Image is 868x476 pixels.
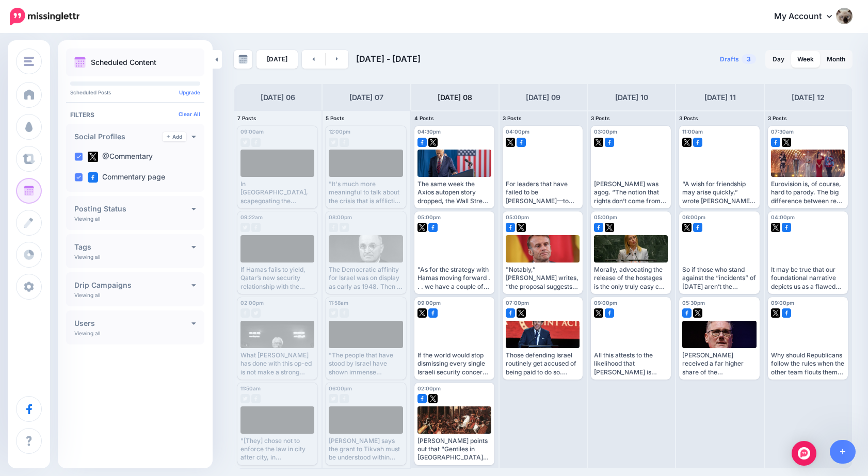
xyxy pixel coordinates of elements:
[766,51,791,68] a: Day
[693,138,702,147] img: facebook-square.png
[240,128,264,135] span: 09:00am
[88,152,153,162] label: @Commentary
[764,4,853,29] a: My Account
[682,128,703,135] span: 11:00am
[74,133,163,140] h4: Social Profiles
[506,214,529,220] span: 05:00pm
[163,132,186,141] a: Add
[782,138,791,147] img: twitter-square.png
[74,282,191,289] h4: Drip Campaigns
[240,214,263,220] span: 09:22am
[605,138,614,147] img: facebook-square.png
[70,111,200,119] h4: Filters
[251,138,261,147] img: facebook-grey-square.png
[821,51,851,68] a: Month
[771,308,780,318] img: twitter-square.png
[329,138,338,147] img: twitter-grey-square.png
[720,56,739,62] span: Drafts
[179,89,200,95] a: Upgrade
[506,180,580,205] div: For leaders that have failed to be [PERSON_NAME]—to deal with the deluge of problems plaguing the...
[417,138,427,147] img: facebook-square.png
[417,308,427,318] img: twitter-square.png
[682,266,756,291] div: So if those who stand against the “incidents” of [DATE] aren’t the protesters to worry about, the...
[329,385,352,391] span: 06:00pm
[792,91,825,104] h4: [DATE] 12
[240,394,250,403] img: twitter-grey-square.png
[240,266,314,291] div: If Hamas fails to yield, Qatar’s new security relationship with the United States could be in per...
[240,180,314,205] div: In [GEOGRAPHIC_DATA], scapegoating the [DEMOGRAPHIC_DATA] for your country’s problems can get ver...
[771,214,795,220] span: 04:00pm
[329,214,352,220] span: 08:00pm
[428,138,438,147] img: twitter-square.png
[438,91,472,104] h4: [DATE] 08
[428,394,438,403] img: twitter-square.png
[329,351,403,376] div: "The people that have stood by Israel have shown immense fortitude . . . but nobody has demonstra...
[517,138,526,147] img: facebook-square.png
[771,223,780,232] img: twitter-square.png
[594,300,617,306] span: 09:00pm
[414,115,434,121] span: 4 Posts
[682,351,756,376] div: [PERSON_NAME] received a far higher share of the [DEMOGRAPHIC_DATA] vote than a Republican would ...
[594,128,617,135] span: 03:00pm
[91,59,156,66] p: Scheduled Content
[74,320,191,327] h4: Users
[251,394,261,403] img: facebook-grey-square.png
[340,138,349,147] img: facebook-grey-square.png
[417,223,427,232] img: twitter-square.png
[742,54,756,64] span: 3
[329,437,403,462] div: [PERSON_NAME] says the grant to Tikvah must be understood within “the framework” of authoritarian...
[428,308,438,318] img: facebook-square.png
[693,308,702,318] img: twitter-square.png
[771,351,845,376] div: Why should Republicans follow the rules when the other team flouts them? But it’s a trap. When yo...
[526,91,560,104] h4: [DATE] 09
[329,266,403,291] div: The Democratic affinity for Israel was on display as early as 1948. Then it was President [PERSON...
[329,180,403,205] div: "It's much more meaningful to talk about the crisis that is afflicting others than it is to talk ...
[237,115,256,121] span: 7 Posts
[782,223,791,232] img: facebook-square.png
[329,223,338,232] img: facebook-grey-square.png
[682,180,756,205] div: “A wish for friendship may arise quickly,” wrote [PERSON_NAME], “but friendship does not.” [URL][...
[417,300,441,306] span: 09:00pm
[594,223,603,232] img: facebook-square.png
[329,128,350,135] span: 12:00pm
[74,254,100,260] p: Viewing all
[682,138,692,147] img: twitter-square.png
[506,300,529,306] span: 07:00pm
[605,308,614,318] img: facebook-square.png
[768,115,787,121] span: 3 Posts
[251,308,261,318] img: twitter-grey-square.png
[179,111,200,117] a: Clear All
[682,300,705,306] span: 05:30pm
[682,308,692,318] img: facebook-square.png
[417,437,491,462] div: [PERSON_NAME] points out that “Gentiles in [GEOGRAPHIC_DATA] were not required to pay the tax. Th...
[594,138,603,147] img: twitter-square.png
[771,138,780,147] img: facebook-square.png
[329,300,348,306] span: 11:58am
[240,385,261,391] span: 11:50am
[517,308,526,318] img: twitter-square.png
[417,351,491,376] div: If the world would stop dismissing every single Israeli security concern as a pretext to make peo...
[615,91,648,104] h4: [DATE] 10
[340,223,349,232] img: twitter-grey-square.png
[679,115,698,121] span: 3 Posts
[349,91,383,104] h4: [DATE] 07
[704,91,736,104] h4: [DATE] 11
[503,115,522,121] span: 3 Posts
[88,172,165,183] label: Commentary page
[594,180,668,205] div: [PERSON_NAME] was agog. “The notion that rights don’t come from laws and don’t come from the gove...
[506,223,515,232] img: facebook-square.png
[506,266,580,291] div: "Notably,” [PERSON_NAME] writes, “the proposal suggests that the mission could be deployed before...
[240,351,314,376] div: What [PERSON_NAME] has done with this op-ed is not make a strong accusation of [MEDICAL_DATA] but...
[417,180,491,205] div: The same week the Axios autopen story dropped, the Wall Street Journal published a letter purport...
[329,394,338,403] img: twitter-grey-square.png
[88,152,98,162] img: twitter-square.png
[417,394,427,403] img: facebook-square.png
[792,441,816,466] div: Open Intercom Messenger
[791,51,820,68] a: Week
[594,308,603,318] img: twitter-square.png
[591,115,610,121] span: 3 Posts
[506,351,580,376] div: Those defending Israel routinely get accused of being paid to do so. Israel, according to this th...
[240,223,250,232] img: twitter-grey-square.png
[74,216,100,222] p: Viewing all
[74,292,100,298] p: Viewing all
